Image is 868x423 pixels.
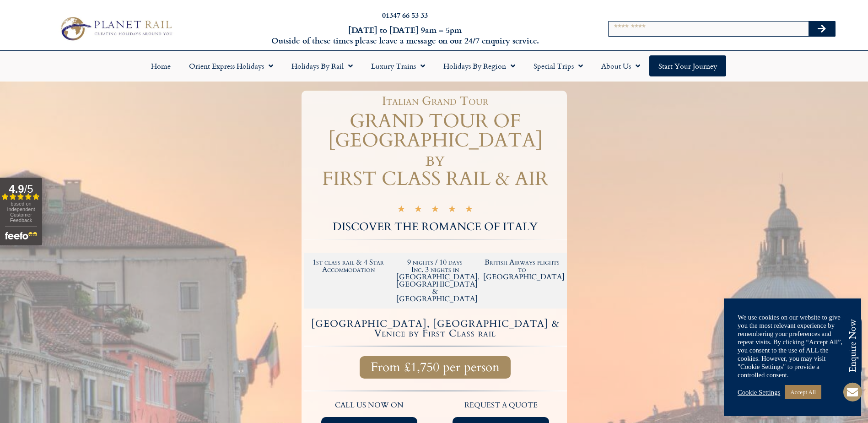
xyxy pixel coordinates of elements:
[308,95,562,107] h1: Italian Grand Tour
[371,362,500,373] span: From £1,750 per person
[397,205,405,216] i: ★
[738,313,847,379] div: We use cookies on our website to give you the most relevant experience by remembering your prefer...
[142,55,180,76] a: Home
[234,25,577,46] h6: [DATE] to [DATE] 9am – 5pm Outside of these times please leave a message on our 24/7 enquiry serv...
[465,205,473,216] i: ★
[440,400,562,412] p: request a quote
[649,55,726,76] a: Start your Journey
[483,259,561,281] h2: British Airways flights to [GEOGRAPHIC_DATA]
[431,205,439,216] i: ★
[360,356,511,379] a: From £1,750 per person
[310,259,388,273] h2: 1st class rail & 4 Star Accommodation
[304,112,567,189] h1: GRAND TOUR OF [GEOGRAPHIC_DATA] by FIRST CLASS RAIL & AIR
[5,55,863,76] nav: Menu
[397,204,473,216] div: 5/5
[414,205,422,216] i: ★
[304,222,567,233] h2: DISCOVER THE ROMANCE OF ITALY
[448,205,456,216] i: ★
[434,55,524,76] a: Holidays by Region
[305,319,566,338] h4: [GEOGRAPHIC_DATA], [GEOGRAPHIC_DATA] & Venice by First Class rail
[809,22,835,36] button: Search
[524,55,592,76] a: Special Trips
[308,400,431,412] p: call us now on
[282,55,362,76] a: Holidays by Rail
[56,14,175,43] img: Planet Rail Train Holidays Logo
[180,55,282,76] a: Orient Express Holidays
[382,10,428,20] a: 01347 66 53 33
[362,55,434,76] a: Luxury Trains
[592,55,649,76] a: About Us
[738,388,780,396] a: Cookie Settings
[785,385,821,399] a: Accept All
[396,259,474,303] h2: 9 nights / 10 days Inc. 3 nights in [GEOGRAPHIC_DATA], [GEOGRAPHIC_DATA] & [GEOGRAPHIC_DATA]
